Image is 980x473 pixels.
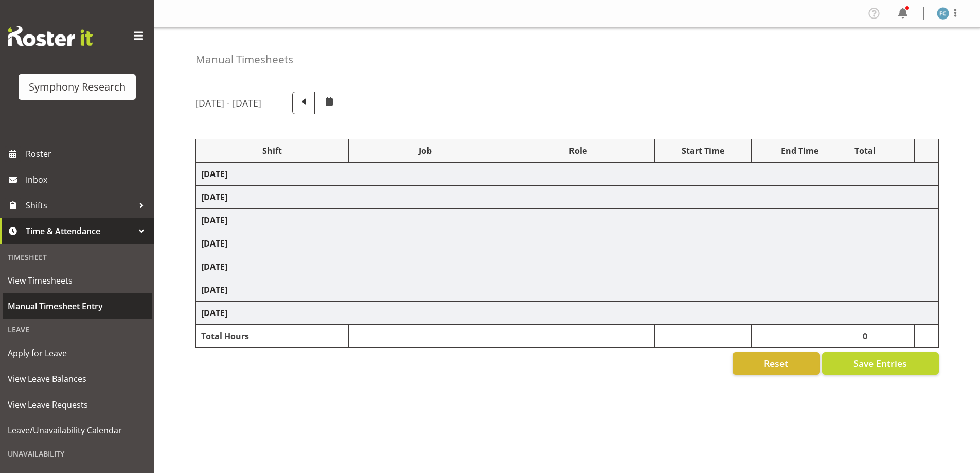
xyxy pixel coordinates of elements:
[201,145,343,157] div: Shift
[822,352,939,375] button: Save Entries
[3,392,152,417] a: View Leave Requests
[733,352,820,375] button: Reset
[196,186,939,209] td: [DATE]
[3,268,152,293] a: View Timesheets
[8,345,147,361] span: Apply for Leave
[354,145,496,157] div: Job
[196,278,939,302] td: [DATE]
[507,145,649,157] div: Role
[196,302,939,325] td: [DATE]
[848,325,882,348] td: 0
[8,371,147,387] span: View Leave Balances
[8,423,147,438] span: Leave/Unavailability Calendar
[26,223,134,239] span: Time & Attendance
[8,26,93,46] img: Rosterit website logo
[26,172,149,187] span: Inbox
[196,163,939,186] td: [DATE]
[195,54,293,65] h4: Manual Timesheets
[660,145,746,157] div: Start Time
[3,247,152,268] div: Timesheet
[3,293,152,319] a: Manual Timesheet Entry
[3,417,152,443] a: Leave/Unavailability Calendar
[196,209,939,232] td: [DATE]
[196,325,349,348] td: Total Hours
[853,357,907,370] span: Save Entries
[757,145,843,157] div: End Time
[3,443,152,464] div: Unavailability
[3,366,152,392] a: View Leave Balances
[8,397,147,412] span: View Leave Requests
[196,232,939,255] td: [DATE]
[853,145,877,157] div: Total
[26,198,134,213] span: Shifts
[196,255,939,278] td: [DATE]
[29,79,126,95] div: Symphony Research
[764,357,788,370] span: Reset
[8,273,147,288] span: View Timesheets
[3,340,152,366] a: Apply for Leave
[3,319,152,340] div: Leave
[937,7,949,20] img: fisi-cook-lagatule1979.jpg
[8,299,147,314] span: Manual Timesheet Entry
[26,146,149,162] span: Roster
[195,97,261,109] h5: [DATE] - [DATE]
